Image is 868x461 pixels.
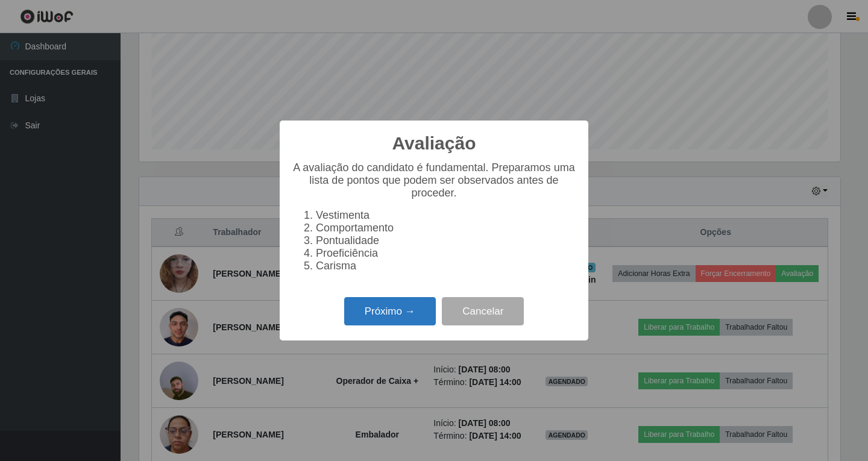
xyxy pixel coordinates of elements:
li: Pontualidade [316,234,576,247]
li: Comportamento [316,222,576,234]
button: Próximo → [344,297,436,325]
li: Vestimenta [316,209,576,222]
p: A avaliação do candidato é fundamental. Preparamos uma lista de pontos que podem ser observados a... [292,162,576,199]
h2: Avaliação [392,133,476,154]
button: Cancelar [442,297,524,325]
li: Proeficiência [316,247,576,260]
li: Carisma [316,260,576,272]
